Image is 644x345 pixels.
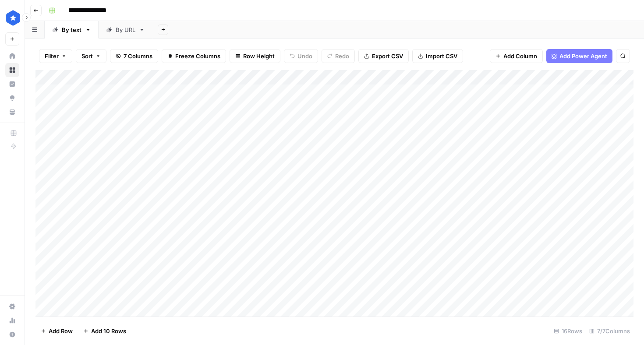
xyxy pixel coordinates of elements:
span: Undo [297,52,312,60]
a: Usage [5,313,19,327]
a: Insights [5,77,19,91]
button: Add Row [35,324,78,338]
a: By URL [99,21,152,39]
span: Redo [335,52,349,60]
button: Redo [322,49,355,63]
span: Import CSV [426,52,457,60]
button: Help + Support [5,327,19,341]
a: Browse [5,63,19,77]
div: By text [62,25,81,34]
div: 16 Rows [550,324,586,338]
div: By URL [116,25,135,34]
span: Add 10 Rows [91,327,126,335]
span: Add Power Agent [559,52,607,60]
a: Settings [5,299,19,313]
span: 7 Columns [124,52,152,60]
button: Workspace: ConsumerAffairs [5,7,19,29]
img: ConsumerAffairs Logo [5,10,21,26]
span: Sort [81,52,93,60]
button: Export CSV [358,49,409,63]
div: 7/7 Columns [586,324,633,338]
button: Freeze Columns [162,49,226,63]
button: Add Column [490,49,543,63]
button: Sort [76,49,106,63]
button: Add Power Agent [546,49,612,63]
button: Import CSV [412,49,463,63]
span: Add Column [503,52,537,60]
a: By text [45,21,99,39]
button: Undo [284,49,318,63]
button: Add 10 Rows [78,324,131,338]
button: 7 Columns [110,49,158,63]
a: Home [5,49,19,63]
span: Add Row [49,327,73,335]
button: Filter [39,49,72,63]
button: Row Height [230,49,280,63]
span: Filter [45,52,59,60]
span: Row Height [243,52,275,60]
span: Freeze Columns [175,52,220,60]
a: Your Data [5,105,19,119]
span: Export CSV [372,52,403,60]
a: Opportunities [5,91,19,105]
